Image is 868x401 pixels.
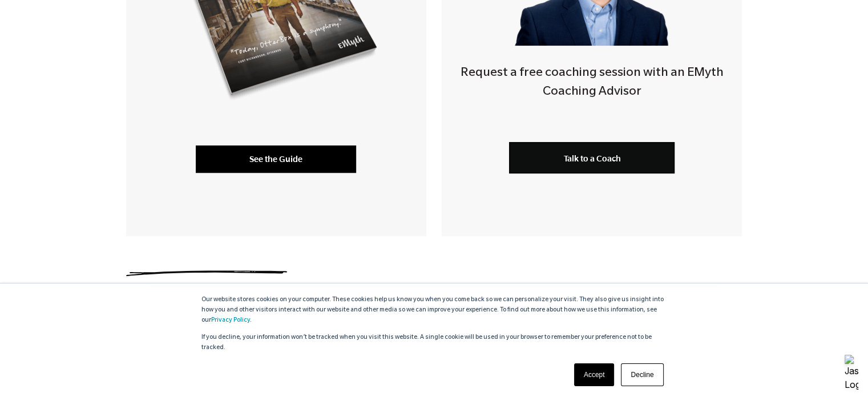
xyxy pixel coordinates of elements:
[574,363,615,386] a: Accept
[621,363,663,386] a: Decline
[196,145,356,173] a: See the Guide
[442,64,742,103] h4: Request a free coaching session with an EMyth Coaching Advisor
[126,270,287,276] img: underline.svg
[201,333,667,353] p: If you decline, your information won’t be tracked when you visit this website. A single cookie wi...
[211,317,250,324] a: Privacy Policy
[201,295,667,326] p: Our website stores cookies on your computer. These cookies help us know you when you come back so...
[563,153,620,163] span: Talk to a Coach
[509,142,675,173] a: Talk to a Coach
